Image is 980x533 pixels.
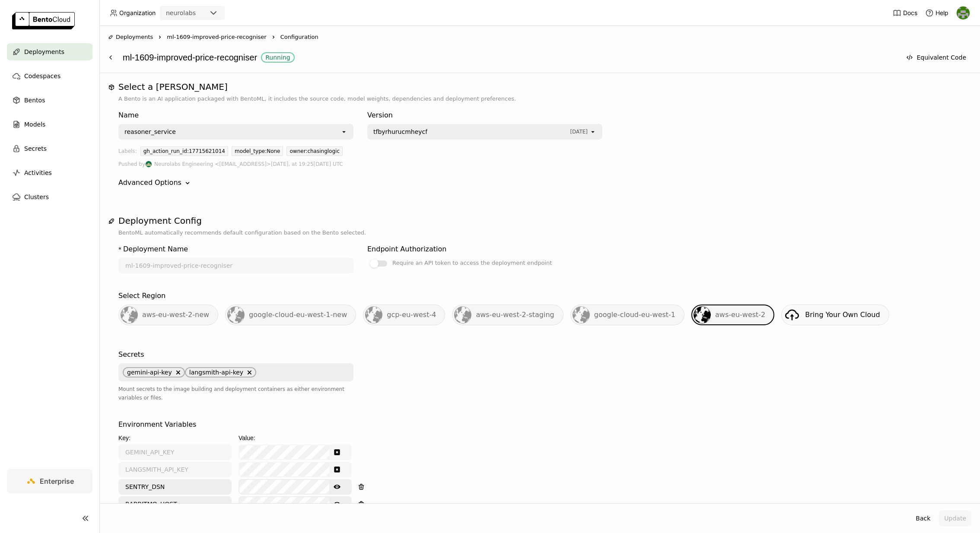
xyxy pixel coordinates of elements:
[146,161,152,167] img: Neurolabs Engineering
[387,311,436,319] span: gcp-eu-west-4
[7,116,92,133] a: Models
[7,469,92,493] a: Enterprise
[118,110,353,121] div: Name
[805,311,880,319] span: Bring Your Own Cloud
[119,463,231,476] input: Key
[24,192,49,202] span: Clusters
[476,311,554,319] span: aws-eu-west-2-staging
[24,119,45,130] span: Models
[691,305,774,325] div: aws-eu-west-2
[189,369,243,376] span: langsmith-api-key
[118,385,353,402] div: Mount secrets to the image building and deployment containers as either environment variables or ...
[367,110,602,121] div: Version
[108,33,971,41] nav: Breadcrumbs navigation
[166,9,196,17] div: neurolabs
[893,9,917,17] a: Docs
[939,511,971,526] button: Update
[7,43,92,60] a: Deployments
[334,501,340,508] svg: Show password text
[127,369,172,376] span: gemini-api-key
[40,477,74,485] span: Enterprise
[118,159,961,169] div: Pushed by [DATE], at 19:25[DATE] UTC
[329,445,345,459] button: Show password text
[225,305,356,325] div: google-cloud-eu-west-1-new
[329,497,345,511] button: Show password text
[118,82,961,92] h1: Select a [PERSON_NAME]
[7,67,92,85] a: Codespaces
[7,188,92,206] a: Clusters
[280,33,318,41] span: Configuration
[239,433,352,443] div: Value:
[24,95,45,105] span: Bentos
[118,419,196,430] div: Environment Variables
[154,159,271,169] span: Neurolabs Engineering <[EMAIL_ADDRESS]>
[910,511,935,526] button: Back
[118,291,165,301] div: Select Region
[373,127,427,136] span: tfbyrhurucmheycf
[118,146,137,159] div: Labels:
[367,244,446,254] div: Endpoint Authorization
[715,311,765,319] span: aws-eu-west-2
[265,54,290,61] div: Running
[197,9,197,18] input: Selected neurolabs.
[118,228,961,237] p: BentoML automatically recommends default configuration based on the Bento selected.
[935,9,948,17] span: Help
[156,34,163,41] svg: Right
[925,9,948,17] div: Help
[118,95,961,103] p: A Bento is an AI application packaged with BentoML, it includes the source code, model weights, d...
[108,33,153,41] div: Deployments
[570,129,588,135] span: [DATE]
[124,127,176,136] div: reasoner_service
[12,12,75,29] img: logo
[7,140,92,157] a: Secrets
[175,370,181,375] svg: Delete
[781,305,889,325] a: Bring Your Own Cloud
[119,480,231,494] input: Key
[123,367,185,378] span: gemini-api-key, close by backspace
[392,258,552,268] div: Require an API token to access the deployment endpoint
[123,49,897,66] div: ml-1609-improved-price-recogniser
[903,9,917,17] span: Docs
[7,164,92,181] a: Activities
[142,311,209,319] span: aws-eu-west-2-new
[270,34,277,41] svg: Right
[257,368,258,377] input: Selected gemini-api-key, langsmith-api-key.
[589,128,596,135] svg: open
[570,305,684,325] div: google-cloud-eu-west-1
[24,143,47,154] span: Secrets
[452,305,563,325] div: aws-eu-west-2-staging
[167,33,266,41] span: ml-1609-improved-price-recogniser
[247,370,252,375] svg: Delete
[286,146,343,156] div: owner:chasinglogic
[340,128,347,135] svg: open
[24,168,52,178] span: Activities
[363,305,445,325] div: gcp-eu-west-4
[118,305,218,325] div: aws-eu-west-2-new
[594,311,675,319] span: google-cloud-eu-west-1
[183,179,192,187] svg: Down
[119,9,156,17] span: Organization
[118,178,181,188] div: Advanced Options
[118,349,144,360] div: Secrets
[118,178,961,188] div: Advanced Options
[140,146,228,156] div: gh_action_run_id:17715621014
[957,6,970,19] img: Toby Thomas
[901,50,971,65] button: Equivalent Code
[119,497,231,511] input: Key
[24,71,60,81] span: Codespaces
[116,33,153,41] span: Deployments
[185,367,256,378] span: langsmith-api-key, close by backspace
[24,47,64,57] span: Deployments
[123,244,188,254] div: Deployment Name
[249,311,347,319] span: google-cloud-eu-west-1-new
[119,445,231,459] input: Key
[329,463,345,476] button: Show password text
[118,216,961,226] h1: Deployment Config
[329,480,345,494] button: Show password text
[118,433,232,443] div: Key:
[7,92,92,109] a: Bentos
[119,259,353,273] input: name of deployment (autogenerated if blank)
[589,127,589,136] input: Selected [object Object].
